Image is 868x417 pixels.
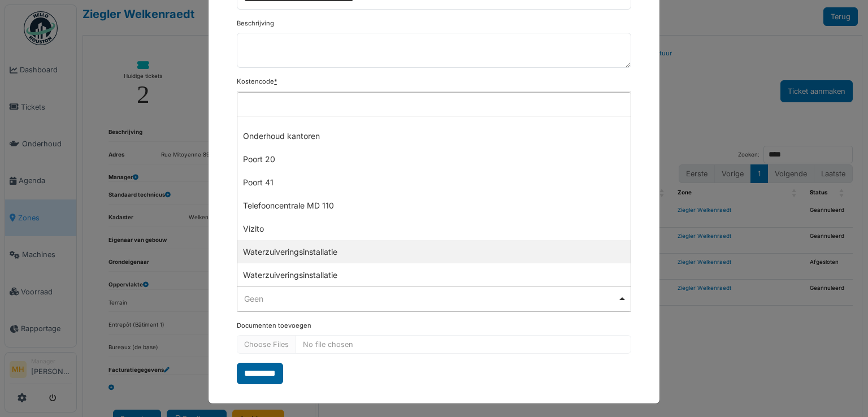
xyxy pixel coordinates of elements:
div: Poort 41 [237,171,631,194]
div: Telefooncentrale MD 110 [237,194,631,217]
input: Geen [237,93,631,116]
label: Documenten toevoegen [237,321,311,331]
div: Vizito [237,217,631,240]
div: Onderhoud kantoren [237,124,631,147]
abbr: Verplicht [274,77,277,85]
label: Beschrijving [237,19,274,28]
div: Waterzuiveringsinstallatie [237,240,631,263]
div: Geen [244,293,618,305]
div: Waterzuiveringsinstallatie [237,263,631,286]
div: Poort 20 [237,147,631,171]
label: Kostencode [237,77,277,86]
